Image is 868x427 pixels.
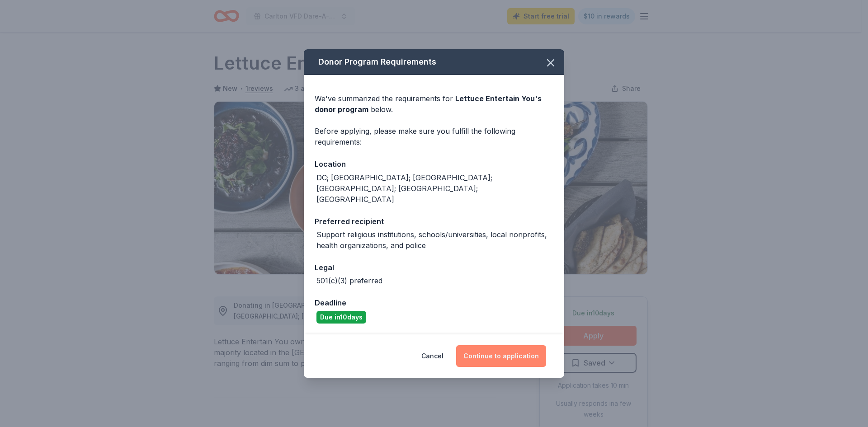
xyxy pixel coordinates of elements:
button: Continue to application [456,345,546,367]
div: Donor Program Requirements [304,49,564,75]
button: Cancel [421,345,443,367]
div: 501(c)(3) preferred [316,275,382,286]
div: Location [315,158,553,170]
div: We've summarized the requirements for below. [315,93,553,115]
div: Support religious institutions, schools/universities, local nonprofits, health organizations, and... [316,229,553,251]
div: Legal [315,262,553,273]
div: Deadline [315,297,553,309]
div: Preferred recipient [315,216,553,227]
div: DC; [GEOGRAPHIC_DATA]; [GEOGRAPHIC_DATA]; [GEOGRAPHIC_DATA]; [GEOGRAPHIC_DATA]; [GEOGRAPHIC_DATA] [316,172,553,205]
div: Before applying, please make sure you fulfill the following requirements: [315,126,553,147]
div: Due in 10 days [316,311,366,324]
